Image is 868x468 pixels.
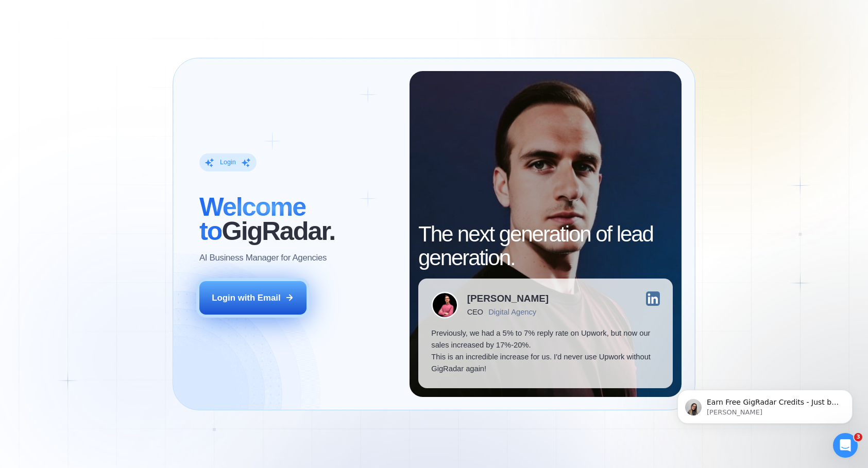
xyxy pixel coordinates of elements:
button: Login with Email [199,281,307,315]
p: AI Business Manager for Agencies [199,252,327,264]
p: Previously, we had a 5% to 7% reply rate on Upwork, but now our sales increased by 17%-20%. This ... [431,327,660,375]
div: Digital Agency [488,308,536,317]
iframe: Intercom live chat [833,433,858,458]
iframe: Intercom notifications повідомлення [662,368,868,440]
span: 3 [854,433,862,441]
h2: ‍ GigRadar. [199,195,397,243]
div: CEO [467,308,483,317]
div: Login [220,158,236,167]
span: Welcome to [199,192,305,245]
div: Login with Email [212,292,280,304]
div: [PERSON_NAME] [467,294,549,304]
h2: The next generation of lead generation. [418,222,673,270]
